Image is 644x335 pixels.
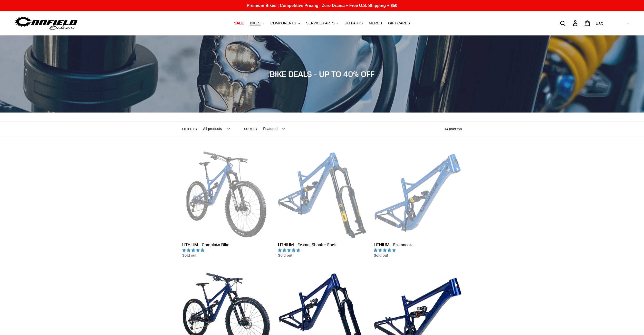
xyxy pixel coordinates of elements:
span: BIKE DEALS - UP TO 40% OFF [270,69,374,79]
span: BIKES [250,21,260,25]
span: GIFT CARDS [388,21,410,25]
span: GG PARTS [344,21,363,25]
button: COMPONENTS [268,20,303,27]
label: Sort by [244,127,257,131]
button: BIKES [247,20,267,27]
img: Canfield Bikes [14,15,78,31]
input: Search [563,17,576,29]
span: COMPONENTS [271,21,296,25]
button: SERVICE PARTS [304,20,341,27]
a: SALE [232,20,246,27]
span: SALE [234,21,244,25]
span: MERCH [369,21,382,25]
span: SERVICE PARTS [306,21,334,25]
a: MERCH [366,20,385,27]
span: 44 products [445,127,462,131]
a: GG PARTS [342,20,365,27]
label: Filter by [182,127,198,131]
a: GIFT CARDS [386,20,412,27]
